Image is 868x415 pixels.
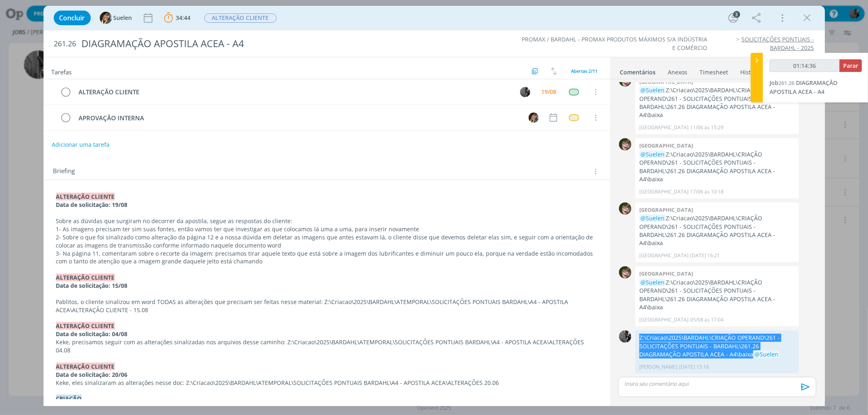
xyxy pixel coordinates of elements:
strong: ALTERAÇÃO CLIENTE [56,193,115,200]
strong: ALTERAÇÃO CLIENTE [56,363,115,370]
img: S [529,113,539,123]
span: 11/06 às 15:29 [690,124,724,131]
p: Z:\Criacao\2025\BARDAHL\CRIAÇÃO OPERAND\261 - SOLICITAÇÕES PONTUAIS - BARDAHL\261.26 DIAGRAMAÇÃO ... [639,278,795,312]
span: Concluir [59,15,85,21]
button: SSuelen [100,12,132,24]
strong: Data de solicitação: 20/06 [56,371,128,378]
span: 17/06 às 10:18 [690,188,724,196]
div: DIAGRAMAÇÃO APOSTILA ACEA - A4 [78,34,494,54]
p: [PERSON_NAME] [639,363,678,371]
span: 261.26 [778,79,794,87]
div: APROVAÇÃO INTERNA [75,113,521,123]
p: [GEOGRAPHIC_DATA] [639,252,689,259]
p: [GEOGRAPHIC_DATA] [639,124,689,131]
p: Z:\Criacao\2025\BARDAHL\CRIAÇÃO OPERAND\261 - SOLICITAÇÕES PONTUAIS - BARDAHL\261.26 DIAGRAMAÇÃO ... [639,334,795,359]
strong: Data de solicitação: 04/08 [56,330,128,338]
b: [GEOGRAPHIC_DATA] [639,142,693,149]
strong: ALTERAÇÃO CLIENTE [56,274,115,281]
div: ALTERAÇÃO CLIENTE [75,87,513,97]
span: Abertas 2/11 [571,68,598,74]
p: [GEOGRAPHIC_DATA] [639,316,689,324]
button: 34:44 [162,11,193,24]
button: P [519,86,531,98]
img: K [619,138,631,150]
button: S [528,111,540,124]
a: Timesheet [700,65,729,76]
a: Histórico [740,65,765,76]
strong: CRIAÇÃO [56,395,82,402]
span: 05/08 às 17:04 [690,316,724,324]
img: arrow-down-up.svg [551,67,557,75]
p: Keke, eles sinalizaram as alterações nesse doc: Z:\Criacao\2025\BARDAHL\ATEMPORAL\SOLICITAÇÕES PO... [56,379,597,387]
span: Parar [843,62,858,70]
div: 19/08 [542,89,557,95]
span: Briefing [53,166,75,177]
span: @Suelen [641,214,665,222]
img: S [100,12,112,24]
span: 261.26 [54,39,77,48]
span: [DATE] 16:21 [690,252,720,259]
p: Pablitos, o cliente sinalizou em word TODAS as alterações que precisam ser feitas nesse material:... [56,298,597,314]
p: [GEOGRAPHIC_DATA] [639,188,689,196]
div: dialog [44,6,825,406]
a: Comentários [620,65,656,76]
a: PROMAX / BARDAHL - PROMAX PRODUTOS MÁXIMOS S/A INDÚSTRIA E COMÉRCIO [522,35,708,51]
div: 3 [733,11,740,18]
strong: Data de solicitação: 19/08 [56,201,128,209]
span: @Suelen [641,86,665,94]
strong: ALTERAÇÃO CLIENTE [56,322,115,330]
p: 3- Na página 11, comentaram sobre o recorte da imagem: precisamos tirar aquele texto que está sob... [56,250,597,266]
button: Concluir [54,11,91,25]
p: Keke, precisamos seguir com as alterações sinalizadas nos arquivos desse caminho: Z:\Criacao\2025... [56,338,597,354]
p: 2- Sobre o que foi sinalizado como alteração da página 12 e a nossa dúvida em deletar as imagens ... [56,233,597,250]
p: Z:\Criacao\2025\BARDAHL\CRIAÇÃO OPERAND\261 - SOLICITAÇÕES PONTUAIS - BARDAHL\261.26 DIAGRAMAÇÃO ... [639,150,795,184]
span: [DATE] 15:18 [679,363,709,371]
p: Z:\Criacao\2025\BARDAHL\CRIAÇÃO OPERAND\261 - SOLICITAÇÕES PONTUAIS - BARDAHL\261.26 DIAGRAMAÇÃO ... [639,214,795,248]
button: 3 [727,11,740,24]
span: @Suelen [641,278,665,286]
span: Tarefas [52,66,72,76]
strong: Data de solicitação: 15/08 [56,282,128,289]
p: Z:\Criacao\2025\BARDAHL\CRIAÇÃO OPERAND\261 - SOLICITAÇÕES PONTUAIS - BARDAHL\261.26 DIAGRAMAÇÃO ... [639,86,795,120]
p: Sobre as dúvidas que surgiram no decorrer da apostila, segue as respostas do cliente: [56,217,597,225]
button: ALTERAÇÃO CLIENTE [204,13,277,23]
span: DIAGRAMAÇÃO APOSTILA ACEA - A4 [770,79,837,96]
b: [GEOGRAPHIC_DATA] [639,206,693,213]
span: 34:44 [176,14,191,22]
span: ALTERAÇÃO CLIENTE [204,13,277,23]
span: Suelen [114,15,132,21]
a: SOLICITAÇÕES PONTUAIS - BARDAHL - 2025 [742,35,814,51]
img: P [619,330,631,343]
b: [GEOGRAPHIC_DATA] [639,270,693,277]
button: Parar [840,59,862,72]
span: @Suelen [754,350,778,358]
div: Anexos [668,68,688,76]
img: P [520,87,530,97]
p: 1- As imagens precisam ter sim suas fontes, então vamos ter que investigar as que colocamos lá um... [56,225,597,233]
span: @Suelen [641,150,665,158]
button: Adicionar uma tarefa [51,137,110,152]
img: K [619,202,631,215]
a: Job261.26DIAGRAMAÇÃO APOSTILA ACEA - A4 [770,79,837,96]
img: K [619,266,631,278]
